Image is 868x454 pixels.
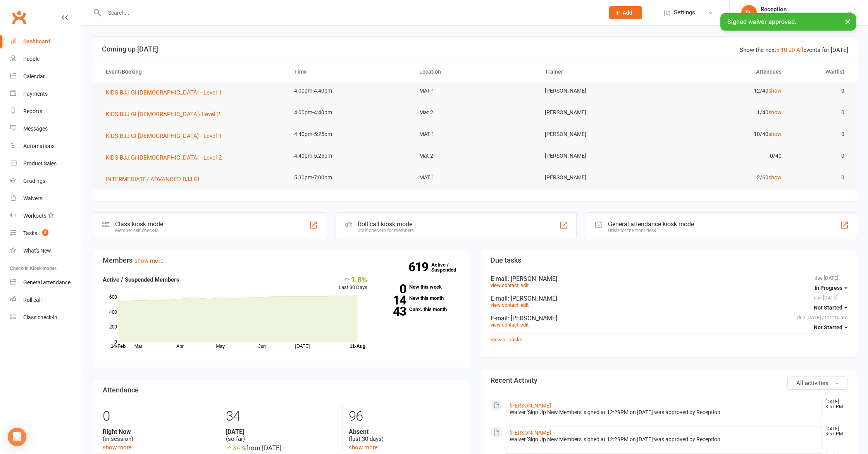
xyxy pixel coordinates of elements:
div: Last 30 Days [339,275,367,292]
a: Payments [10,85,82,103]
td: [PERSON_NAME] [538,147,663,165]
a: Class kiosk mode [10,309,82,326]
a: show [768,131,782,137]
td: MAT 1 [412,169,538,187]
th: Trainer [538,62,663,82]
strong: 43 [379,306,406,317]
h3: Attendance [103,386,460,394]
div: Calendar [23,73,45,79]
td: MAT 1 [412,125,538,143]
a: Automations [10,138,82,155]
a: Waivers [10,190,82,207]
div: Tasks [23,230,37,236]
a: 43Canx. this month [379,307,460,312]
div: Roll call kiosk mode [358,220,414,228]
td: 4:00pm-4:40pm [287,103,413,122]
td: Mat 2 [412,103,538,122]
td: 0 [789,82,851,100]
strong: Right Now [103,428,214,435]
span: 5 [42,229,48,236]
div: Payments [23,91,48,97]
a: [PERSON_NAME] [510,430,551,436]
a: show more [349,444,378,451]
h3: Members [103,256,460,264]
a: show [768,88,782,94]
a: 619Active / Suspended [431,256,465,278]
strong: 14 [379,294,406,306]
div: Workouts [23,213,46,219]
div: (last 30 days) [349,428,460,443]
button: INTERMEDIATE/ ADVANCED BJJ GI [106,175,205,184]
td: 4:40pm-5:25pm [287,125,413,143]
span: Settings [674,4,695,21]
a: view contact [491,302,518,308]
span: Add [623,10,632,16]
button: In Progress [815,281,847,295]
a: What's New [10,242,82,260]
a: Reports [10,103,82,120]
strong: [DATE] [226,428,337,435]
div: Class kiosk mode [115,220,163,228]
td: 0 [789,103,851,122]
span: Not Started [814,304,842,311]
span: In Progress [815,285,842,291]
td: 0 [789,147,851,165]
a: Clubworx [9,8,29,27]
button: Add [609,6,642,19]
a: view contact [491,322,518,328]
div: 96 [349,405,460,428]
button: × [841,13,855,30]
td: MAT 1 [412,82,538,100]
div: Open Intercom Messenger [8,428,26,446]
div: Class check-in [23,314,57,320]
strong: Active / Suspended Members [103,276,179,283]
a: Calendar [10,68,82,85]
a: 0New this week [379,284,460,289]
a: All [796,46,803,53]
a: edit [520,322,529,328]
a: show more [103,444,132,451]
time: [DATE] 3:57 PM [821,426,847,437]
a: edit [520,282,529,288]
div: What's New [23,248,51,254]
div: Roll call [23,297,41,303]
div: E-mail [491,295,847,302]
td: 0/40 [663,147,789,165]
button: Not Started [814,301,847,315]
span: KIDS BJJ GI [DEMOGRAPHIC_DATA]- Level 2 [106,111,220,118]
th: Attendees [663,62,789,82]
a: show more [134,257,164,264]
a: 10 [781,46,787,53]
td: [PERSON_NAME] [538,169,663,187]
td: Mat 2 [412,147,538,165]
a: show [768,174,782,181]
div: from [DATE] [226,443,337,453]
a: 5 [776,46,779,53]
th: Time [287,62,413,82]
button: KIDS BJJ Gi [DEMOGRAPHIC_DATA] - Level 2 [106,153,227,162]
td: 4:40pm-5:25pm [287,147,413,165]
span: INTERMEDIATE/ ADVANCED BJJ GI [106,176,199,183]
div: Waiver 'Sign Up New Members' signed at 12:29PM on [DATE] was approved by Reception . [510,436,818,443]
td: 2/60 [663,169,789,187]
span: KIDS BJJ GI [DEMOGRAPHIC_DATA] - Level 1 [106,89,222,96]
button: KIDS BJJ GI [DEMOGRAPHIC_DATA] - Level 1 [106,131,227,141]
a: People [10,50,82,68]
div: Reports [23,108,42,114]
button: Not Started [814,320,847,334]
div: General attendance kiosk mode [608,220,694,228]
div: 1.8% [339,275,367,284]
a: Messages [10,120,82,138]
a: Product Sales [10,155,82,172]
div: 0 [103,405,214,428]
div: General attendance [23,279,71,285]
button: KIDS BJJ GI [DEMOGRAPHIC_DATA]- Level 2 [106,110,226,119]
input: Search... [102,7,599,18]
strong: Absent [349,428,460,435]
div: People [23,56,40,62]
button: All activities [787,377,847,390]
h3: Coming up [DATE] [102,45,848,53]
td: 0 [789,125,851,143]
a: Tasks 5 [10,225,82,242]
a: Workouts [10,207,82,225]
